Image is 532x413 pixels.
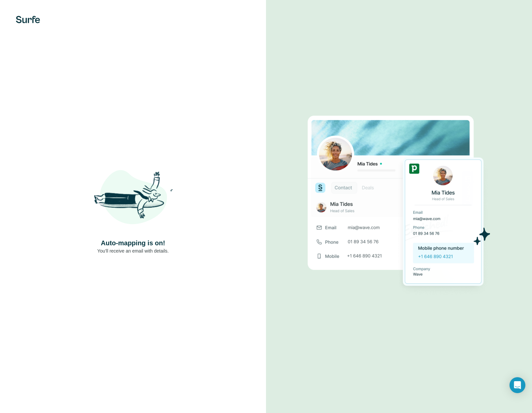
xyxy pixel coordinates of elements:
[97,248,169,254] p: You’ll receive an email with details.
[308,116,490,297] img: Download Success
[510,377,525,393] div: Open Intercom Messenger
[101,238,165,248] h4: Auto-mapping is on!
[93,159,173,238] img: Shaka Illustration
[16,16,40,23] img: Surfe's logo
